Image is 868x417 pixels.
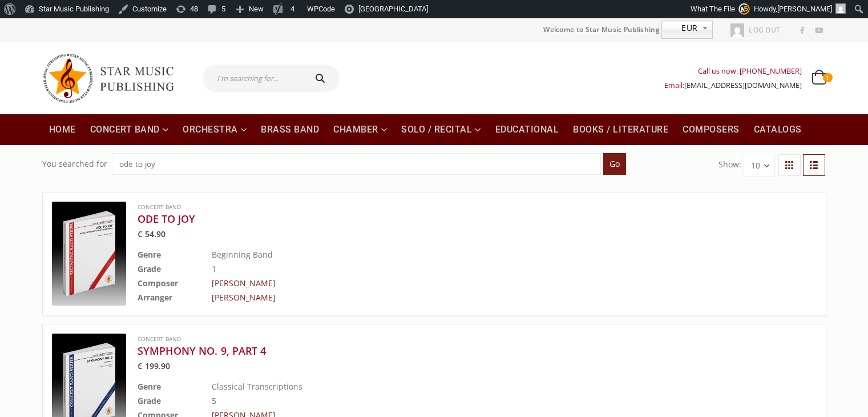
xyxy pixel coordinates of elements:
input: Go [603,153,626,175]
bdi: 54.90 [138,228,165,239]
input: I'm searching for... [203,65,304,92]
b: Genre [138,381,161,392]
bdi: 199.90 [138,360,171,371]
div: Call us now: [PHONE_NUMBER] [664,64,802,78]
td: 1 [212,262,760,276]
a: Home [42,114,83,145]
a: Books / Literature [566,114,675,145]
td: Classical Transcriptions [212,379,760,394]
div: Email: [664,78,802,93]
span: € [138,228,142,239]
span: 4 [290,5,294,13]
b: Grade [138,263,161,274]
a: Catalogs [747,114,809,145]
span: 1 [823,73,832,82]
form: Show: [718,155,775,176]
b: Arranger [138,292,172,303]
a: ODE TO JOY [138,212,760,226]
a: Facebook [795,23,810,38]
img: Star Music Publishing [42,48,185,109]
b: Genre [138,249,161,260]
a: [PERSON_NAME] [212,292,276,303]
a: Solo / Recital [394,114,488,145]
a: Concert Band [138,203,181,211]
b: Grade [138,395,161,406]
span: [PERSON_NAME] [777,5,832,13]
a: Youtube [812,23,826,38]
a: Log out [728,23,780,38]
a: [EMAIL_ADDRESS][DOMAIN_NAME] [684,81,802,90]
span: Welcome to Star Music Publishing [543,21,660,38]
a: [PERSON_NAME] [212,278,276,288]
a: Brass Band [254,114,326,145]
div: You searched for [42,153,107,175]
a: Concert Band [138,335,181,343]
b: Composer [138,278,178,288]
a: Educational [488,114,566,145]
button: Search [304,65,340,92]
span: EUR [662,21,697,35]
a: Orchestra [176,114,253,145]
a: Concert Band [83,114,176,145]
td: 5 [212,394,760,408]
span: € [138,360,142,371]
a: Chamber [326,114,394,145]
a: Composers [676,114,746,145]
a: SYMPHONY NO. 9, PART 4 [138,344,760,358]
td: Beginning Band [212,247,760,262]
